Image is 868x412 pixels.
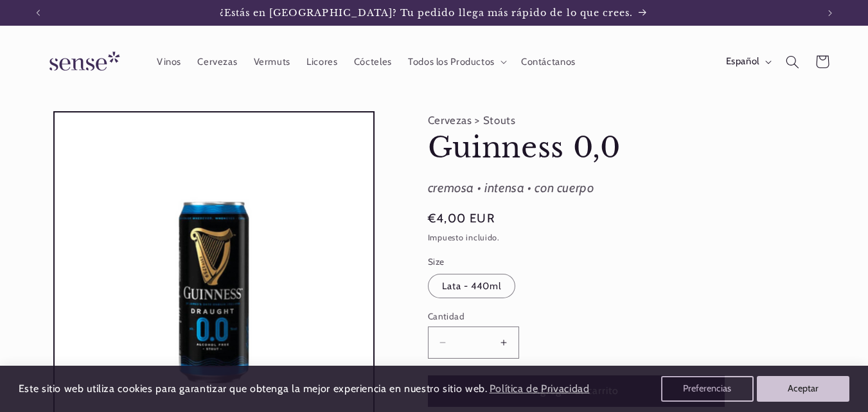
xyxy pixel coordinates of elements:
a: Licores [299,48,346,76]
span: Todos los Productos [408,56,495,68]
span: Este sitio web utiliza cookies para garantizar que obtenga la mejor experiencia en nuestro sitio ... [19,382,488,395]
span: Cervezas [197,56,237,68]
span: €4,00 EUR [428,210,495,228]
button: Español [718,49,777,75]
div: cremosa • intensa • con cuerpo [428,177,833,200]
div: Impuesto incluido. [428,231,833,245]
summary: Búsqueda [777,47,807,76]
a: Vinos [148,48,189,76]
label: Cantidad [428,310,725,323]
legend: Size [428,255,446,268]
span: Vermuts [254,56,290,68]
span: ¿Estás en [GEOGRAPHIC_DATA]? Tu pedido llega más rápido de lo que crees. [220,7,633,19]
img: Sense [34,44,130,80]
a: Contáctanos [513,48,583,76]
a: Cócteles [346,48,400,76]
label: Lata - 440ml [428,274,516,298]
span: Vinos [157,56,181,68]
a: Vermuts [245,48,299,76]
span: Cócteles [354,56,392,68]
a: Cervezas [190,48,245,76]
span: Español [726,55,759,69]
button: Preferencias [661,376,754,402]
button: Aceptar [757,376,849,402]
h1: Guinness 0,0 [428,130,833,166]
a: Sense [29,39,136,85]
span: Contáctanos [521,56,576,68]
summary: Todos los Productos [400,48,513,76]
span: Licores [306,56,337,68]
a: Política de Privacidad (opens in a new tab) [487,378,591,400]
